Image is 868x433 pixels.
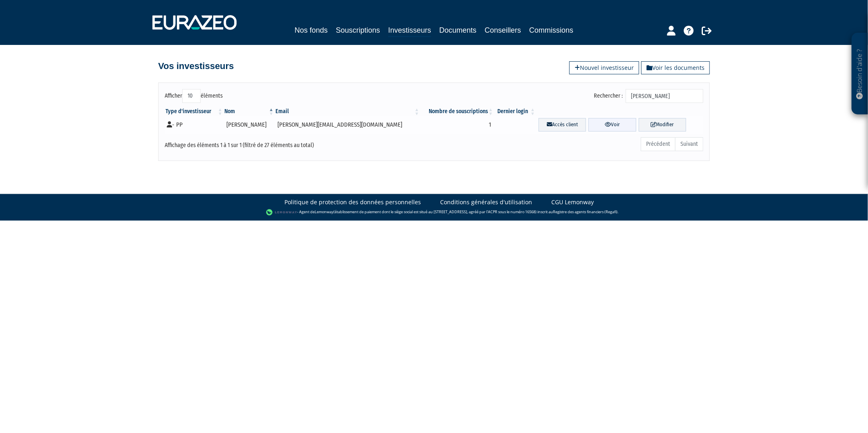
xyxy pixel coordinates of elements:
[284,198,421,206] a: Politique de protection des données personnelles
[855,37,865,111] p: Besoin d'aide ?
[224,116,275,134] td: [PERSON_NAME]
[165,136,382,150] div: Affichage des éléments 1 à 1 sur 1 (filtré de 27 éléments au total)
[536,107,703,116] th: &nbsp;
[315,209,333,214] a: Lemonway
[165,107,224,116] th: Type d'investisseur : activer pour trier la colonne par ordre croissant
[639,118,686,132] a: Modifier
[182,89,201,103] select: Afficheréléments
[266,208,298,216] img: logo-lemonway.png
[420,116,494,134] td: 1
[440,198,532,206] a: Conditions générales d'utilisation
[420,107,494,116] th: Nombre de souscriptions : activer pour trier la colonne par ordre croissant
[336,25,380,36] a: Souscriptions
[275,107,420,116] th: Email : activer pour trier la colonne par ordre croissant
[553,209,617,214] a: Registre des agents financiers (Regafi)
[158,61,234,71] h4: Vos investisseurs
[8,208,860,216] div: - Agent de (établissement de paiement dont le siège social est situé au [STREET_ADDRESS], agréé p...
[594,89,703,103] label: Rechercher :
[439,25,477,36] a: Documents
[551,198,594,206] a: CGU Lemonway
[165,89,223,103] label: Afficher éléments
[224,107,275,116] th: Nom : activer pour trier la colonne par ordre d&eacute;croissant
[494,107,536,116] th: Dernier login : activer pour trier la colonne par ordre croissant
[641,61,710,74] a: Voir les documents
[388,25,431,37] a: Investisseurs
[275,116,420,134] td: [PERSON_NAME][EMAIL_ADDRESS][DOMAIN_NAME]
[485,25,521,36] a: Conseillers
[529,25,573,36] a: Commissions
[165,116,224,134] td: - PP
[626,89,703,103] input: Rechercher :
[152,15,237,30] img: 1732889491-logotype_eurazeo_blanc_rvb.png
[539,118,586,132] a: Accès client
[295,25,328,36] a: Nos fonds
[569,61,639,74] a: Nouvel investisseur
[588,118,636,132] a: Voir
